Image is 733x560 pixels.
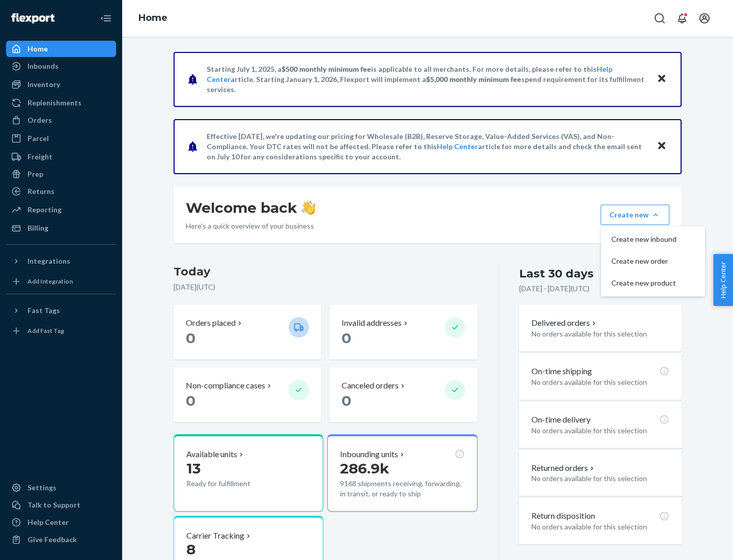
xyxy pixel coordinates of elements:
[603,229,703,250] button: Create new inbound
[601,205,669,225] button: Create newCreate new inboundCreate new orderCreate new product
[672,8,692,29] button: Open notifications
[531,414,590,426] p: On-time delivery
[342,317,402,329] p: Invalid addresses
[655,72,668,87] button: Close
[531,473,669,484] p: No orders available for this selection
[531,317,598,329] p: Delivered orders
[531,462,596,474] button: Returned orders
[6,41,116,57] a: Home
[713,254,733,306] button: Help Center
[186,449,237,460] p: Available units
[531,522,669,532] p: No orders available for this selection
[519,266,594,282] div: Last 30 days
[186,541,195,558] span: 8
[6,220,116,236] a: Billing
[6,202,116,218] a: Reporting
[6,323,116,339] a: Add Fast Tag
[27,79,60,90] div: Inventory
[186,460,201,477] span: 13
[6,514,116,530] a: Help Center
[340,460,389,477] span: 286.9k
[6,58,116,74] a: Inbounds
[6,130,116,147] a: Parcel
[207,131,647,162] p: Effective [DATE], we're updating our pricing for Wholesale (B2B), Reserve Storage, Value-Added Se...
[186,380,265,391] p: Non-compliance cases
[186,530,244,542] p: Carrier Tracking
[342,380,399,391] p: Canceled orders
[655,139,668,154] button: Close
[531,329,669,339] p: No orders available for this selection
[186,392,195,409] span: 0
[329,305,477,359] button: Invalid addresses 0
[186,317,236,329] p: Orders placed
[519,284,589,294] p: [DATE] - [DATE] ( UTC )
[130,4,176,33] ol: breadcrumbs
[27,223,48,233] div: Billing
[174,368,321,422] button: Non-compliance cases 0
[531,366,592,377] p: On-time shipping
[6,253,116,269] button: Integrations
[27,305,60,316] div: Fast Tags
[340,449,398,460] p: Inbounding units
[174,305,321,359] button: Orders placed 0
[138,12,167,23] a: Home
[6,149,116,165] a: Freight
[27,517,69,527] div: Help Center
[27,277,73,286] div: Add Integration
[6,302,116,319] button: Fast Tags
[27,326,64,335] div: Add Fast Tag
[27,98,81,108] div: Replenishments
[174,264,477,280] h3: Today
[603,272,703,294] button: Create new product
[27,61,59,71] div: Inbounds
[27,205,62,215] div: Reporting
[27,152,52,162] div: Freight
[531,377,669,387] p: No orders available for this selection
[27,44,48,54] div: Home
[6,76,116,93] a: Inventory
[186,199,316,217] h1: Welcome back
[186,329,195,347] span: 0
[611,279,676,287] span: Create new product
[6,95,116,111] a: Replenishments
[342,329,351,347] span: 0
[27,169,43,179] div: Prep
[329,368,477,422] button: Canceled orders 0
[174,282,477,292] p: [DATE] ( UTC )
[6,112,116,128] a: Orders
[342,392,351,409] span: 0
[6,497,116,513] a: Talk to Support
[186,221,316,231] p: Here’s a quick overview of your business
[650,8,670,29] button: Open Search Box
[340,479,464,499] p: 9168 shipments receiving, forwarding, in transit, or ready to ship
[6,480,116,496] a: Settings
[27,256,70,266] div: Integrations
[27,115,52,125] div: Orders
[174,434,323,512] button: Available units13Ready for fulfillment
[531,510,595,522] p: Return disposition
[426,75,521,83] span: $5,000 monthly minimum fee
[27,186,54,197] div: Returns
[611,258,676,265] span: Create new order
[437,142,478,151] a: Help Center
[6,273,116,290] a: Add Integration
[186,479,280,489] p: Ready for fulfillment
[603,250,703,272] button: Create new order
[27,133,49,144] div: Parcel
[611,236,676,243] span: Create new inbound
[301,201,316,215] img: hand-wave emoji
[6,531,116,548] button: Give Feedback
[694,8,715,29] button: Open account menu
[6,166,116,182] a: Prep
[6,183,116,200] a: Returns
[11,13,54,23] img: Flexport logo
[27,535,77,545] div: Give Feedback
[27,483,57,493] div: Settings
[327,434,477,512] button: Inbounding units286.9k9168 shipments receiving, forwarding, in transit, or ready to ship
[531,426,669,436] p: No orders available for this selection
[27,500,80,510] div: Talk to Support
[207,64,647,95] p: Starting July 1, 2025, a is applicable to all merchants. For more details, please refer to this a...
[96,8,116,29] button: Close Navigation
